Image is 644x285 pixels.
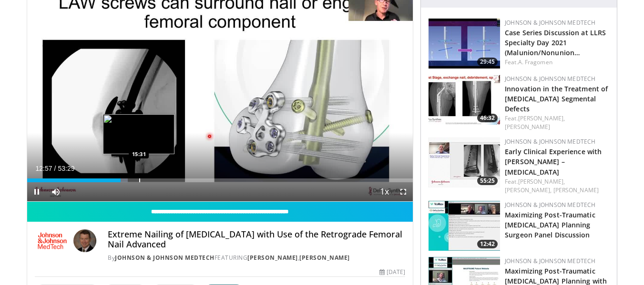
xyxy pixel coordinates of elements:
a: A. Fragomen [518,58,552,66]
a: Johnson & Johnson MedTech [505,75,595,83]
div: [DATE] [379,268,405,276]
button: Playback Rate [375,182,394,201]
img: Johnson & Johnson MedTech [35,229,70,252]
img: Avatar [73,229,96,252]
img: a1fe6fe8-dbe8-4212-b91c-cd16a0105dfe.150x105_q85_crop-smart_upscale.jpg [429,138,500,187]
a: [PERSON_NAME] [299,254,350,262]
a: [PERSON_NAME] [505,123,550,131]
a: [PERSON_NAME] [247,254,298,262]
a: 46:32 [429,75,500,125]
a: Case Series Discussion at LLRS Specialty Day 2021 (Malunion/Nonunion… [505,28,606,57]
a: [PERSON_NAME], [518,177,565,186]
span: 55:25 [477,177,498,185]
a: Innovation in the Treatment of [MEDICAL_DATA] Segmental Defects [505,84,608,113]
a: [PERSON_NAME] [553,186,599,194]
a: 29:45 [429,19,500,69]
div: Feat. [505,177,609,195]
a: Johnson & Johnson MedTech [505,19,595,27]
span: 12:42 [477,240,498,248]
button: Mute [46,182,65,201]
a: Maximizing Post-Traumatic [MEDICAL_DATA] Planning Surgeon Panel Discussion [505,210,595,239]
span: 46:32 [477,114,498,122]
button: Pause [27,182,46,201]
a: 55:25 [429,138,500,187]
span: 29:45 [477,58,498,66]
a: [PERSON_NAME], [518,114,565,122]
a: Johnson & Johnson MedTech [505,201,595,209]
div: By FEATURING , [108,254,405,262]
div: Progress Bar [27,178,413,182]
span: 12:57 [36,165,52,172]
a: Early Clinical Experience with [PERSON_NAME] – [MEDICAL_DATA] [505,147,602,176]
span: / [54,165,56,172]
a: Johnson & Johnson MedTech [505,257,595,265]
button: Fullscreen [394,182,413,201]
img: f1969ce8-01b3-4875-801a-5adda07d723a.150x105_q85_crop-smart_upscale.jpg [429,201,500,251]
h4: Extreme Nailing of [MEDICAL_DATA] with Use of the Retrograde Femoral Nail Advanced [108,229,405,250]
div: Feat. [505,58,609,67]
a: Johnson & Johnson MedTech [115,254,215,262]
div: Feat. [505,114,609,131]
img: 680417f9-8db9-4d12-83e7-1cce226b0ea9.150x105_q85_crop-smart_upscale.jpg [429,75,500,125]
a: Johnson & Johnson MedTech [505,138,595,146]
img: 7a0c1574-0822-442f-b7dd-0b35ae7f75a9.150x105_q85_crop-smart_upscale.jpg [429,19,500,69]
span: 53:29 [58,165,74,172]
a: 12:42 [429,201,500,251]
a: [PERSON_NAME], [505,186,552,194]
img: image.jpeg [103,114,174,154]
